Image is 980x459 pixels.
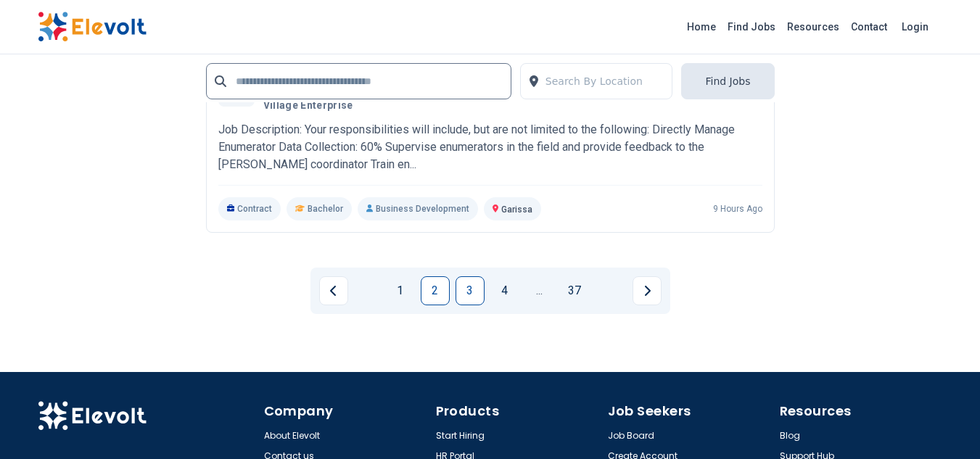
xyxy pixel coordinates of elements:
span: Bachelor [308,203,343,215]
a: Village EnterprisePart Time Senior Enumerator Dadaab, [GEOGRAPHIC_DATA] (Six Months Fixed Term Co... [218,65,762,220]
a: Home [681,15,722,38]
a: Blog [780,430,800,442]
a: Contact [845,15,893,38]
button: Find Jobs [681,63,774,99]
a: Start Hiring [436,430,485,442]
h4: Products [436,401,599,421]
h4: Job Seekers [608,401,771,421]
p: 9 hours ago [713,203,762,215]
span: Garissa [501,204,532,215]
img: Elevolt [38,401,147,431]
p: Contract [218,197,281,220]
iframe: Chat Widget [907,389,980,459]
a: Find Jobs [722,15,781,38]
a: Previous page [319,276,348,305]
a: Next page [633,276,662,305]
a: Jump forward [525,276,554,305]
span: Village Enterprise [263,99,353,112]
h4: Resources [780,401,943,421]
h4: Company [264,401,427,421]
a: Page 1 [386,276,415,305]
a: Page 2 is your current page [421,276,450,305]
a: About Elevolt [264,430,320,442]
a: Job Board [608,430,654,442]
a: Page 4 [490,276,519,305]
ul: Pagination [319,276,662,305]
p: Business Development [358,197,478,220]
a: Resources [781,15,845,38]
a: Login [893,12,937,41]
a: Page 37 [560,276,589,305]
p: Job Description: Your responsibilities will include, but are not limited to the following: Direct... [218,121,762,173]
a: Page 3 [456,276,485,305]
img: Elevolt [38,12,147,42]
